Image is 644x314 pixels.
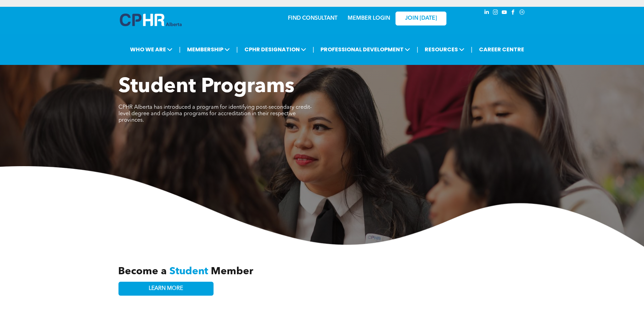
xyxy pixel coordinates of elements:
span: CPHR DESIGNATION [242,43,308,56]
span: Student [169,266,208,277]
li: | [417,42,418,56]
span: JOIN [DATE] [405,15,437,22]
span: Student Programs [118,77,294,97]
li: | [179,42,181,56]
li: | [236,42,238,56]
span: CPHR Alberta has introduced a program for identifying post-secondary credit-level degree and dipl... [118,105,312,123]
span: PROFESSIONAL DEVELOPMENT [318,43,412,56]
a: facebook [510,8,517,18]
a: CAREER CENTRE [477,43,526,56]
span: RESOURCES [423,43,466,56]
li: | [313,42,314,56]
a: linkedin [483,8,491,18]
span: WHO WE ARE [128,43,174,56]
span: Become a [118,266,167,277]
a: youtube [501,8,508,18]
a: Social network [518,8,526,18]
a: MEMBER LOGIN [348,16,390,21]
a: instagram [492,8,499,18]
span: MEMBERSHIP [185,43,232,56]
span: LEARN MORE [149,285,183,292]
a: LEARN MORE [118,282,214,296]
img: A blue and white logo for cp alberta [120,14,182,26]
li: | [471,42,473,56]
a: JOIN [DATE] [395,12,446,25]
a: FIND CONSULTANT [288,16,337,21]
span: Member [211,266,253,277]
